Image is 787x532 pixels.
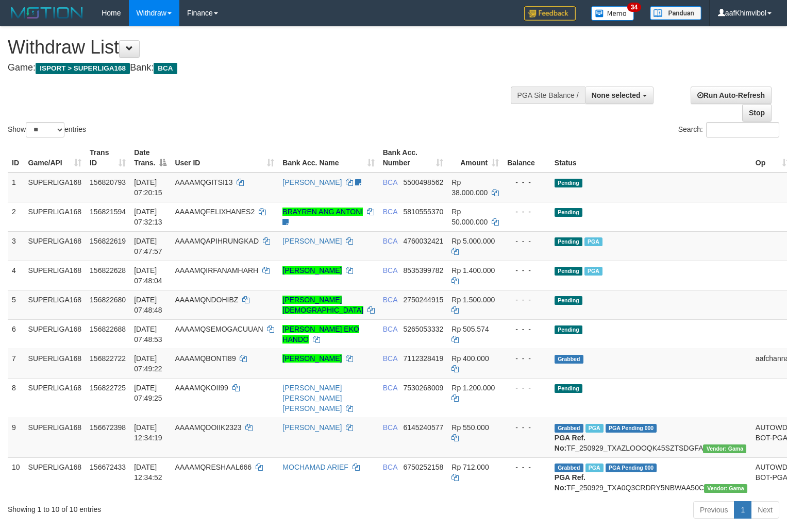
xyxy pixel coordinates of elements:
[282,325,359,344] a: [PERSON_NAME] EKO HANDO
[403,354,443,363] span: Copy 7112328419 to clipboard
[8,143,24,173] th: ID
[8,37,514,58] h1: Withdraw List
[591,6,634,21] img: Button%20Memo.svg
[134,354,162,373] span: [DATE] 07:49:22
[24,457,86,497] td: SUPERLIGA168
[592,91,641,99] span: None selected
[134,208,162,226] span: [DATE] 07:32:13
[585,87,654,104] button: None selected
[383,423,397,432] span: BCA
[130,143,171,173] th: Date Trans.: activate to sort column descending
[451,266,495,274] span: Rp 1.400.000
[627,3,641,12] span: 34
[507,295,546,305] div: - - -
[8,202,24,231] td: 2
[383,296,397,304] span: BCA
[555,237,582,246] span: Pending
[507,383,546,393] div: - - -
[555,179,582,187] span: Pending
[555,296,582,305] span: Pending
[691,87,772,104] a: Run Auto-Refresh
[555,267,582,276] span: Pending
[734,501,751,519] a: 1
[175,266,258,274] span: AAAAMQIRFANAMHARH
[383,463,397,471] span: BCA
[90,354,126,363] span: 156822722
[24,173,86,202] td: SUPERLIGA168
[134,325,162,344] span: [DATE] 07:48:53
[706,122,779,138] input: Search:
[383,178,397,186] span: BCA
[175,237,259,245] span: AAAAMQAPIHRUNGKAD
[134,463,162,482] span: [DATE] 12:34:52
[507,422,546,433] div: - - -
[90,296,126,304] span: 156822680
[650,6,701,20] img: panduan.png
[24,290,86,319] td: SUPERLIGA168
[134,384,162,402] span: [DATE] 07:49:25
[451,423,489,432] span: Rp 550.000
[171,143,278,173] th: User ID: activate to sort column ascending
[86,143,130,173] th: Trans ID: activate to sort column ascending
[550,457,751,497] td: TF_250929_TXA0Q3CRDRY5NBWAA50C
[175,296,238,304] span: AAAAMQNDOHIBZ
[8,457,24,497] td: 10
[383,208,397,216] span: BCA
[24,202,86,231] td: SUPERLIGA168
[282,237,342,245] a: [PERSON_NAME]
[451,384,495,392] span: Rp 1.200.000
[134,296,162,314] span: [DATE] 07:48:48
[507,353,546,364] div: - - -
[90,423,126,432] span: 156672398
[90,266,126,274] span: 156822628
[524,6,576,21] img: Feedback.jpg
[507,177,546,187] div: - - -
[24,418,86,457] td: SUPERLIGA168
[134,266,162,285] span: [DATE] 07:48:04
[383,237,397,245] span: BCA
[606,464,657,472] span: PGA Pending
[90,384,126,392] span: 156822725
[403,384,443,392] span: Copy 7530268009 to clipboard
[507,462,546,472] div: - - -
[8,231,24,261] td: 3
[447,143,503,173] th: Amount: activate to sort column ascending
[8,500,320,514] div: Showing 1 to 10 of 10 entries
[511,87,585,104] div: PGA Site Balance /
[24,231,86,261] td: SUPERLIGA168
[383,354,397,363] span: BCA
[24,378,86,418] td: SUPERLIGA168
[175,463,252,471] span: AAAAMQRESHAAL666
[585,424,604,433] span: Marked by aafsoycanthlai
[175,423,241,432] span: AAAAMQDOIIK2323
[403,266,443,274] span: Copy 8535399782 to clipboard
[507,207,546,217] div: - - -
[282,384,342,413] a: [PERSON_NAME] [PERSON_NAME] [PERSON_NAME]
[8,173,24,202] td: 1
[451,325,489,333] span: Rp 505.574
[555,424,583,433] span: Grabbed
[90,325,126,333] span: 156822688
[175,178,232,186] span: AAAAMQGITSI13
[282,354,342,363] a: [PERSON_NAME]
[550,143,751,173] th: Status
[8,349,24,378] td: 7
[154,63,177,74] span: BCA
[24,143,86,173] th: Game/API: activate to sort column ascending
[507,324,546,334] div: - - -
[24,319,86,349] td: SUPERLIGA168
[8,63,514,73] h4: Game: Bank:
[282,296,363,314] a: [PERSON_NAME][DEMOGRAPHIC_DATA]
[678,122,779,138] label: Search:
[555,325,582,334] span: Pending
[555,473,585,492] b: PGA Ref. No:
[403,423,443,432] span: Copy 6145240577 to clipboard
[403,208,443,216] span: Copy 5810555370 to clipboard
[282,208,363,216] a: BRAYREN ANG ANTONI
[383,325,397,333] span: BCA
[90,237,126,245] span: 156822619
[175,354,236,363] span: AAAAMQBONTI89
[8,122,86,138] label: Show entries
[8,5,86,21] img: MOTION_logo.png
[8,290,24,319] td: 5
